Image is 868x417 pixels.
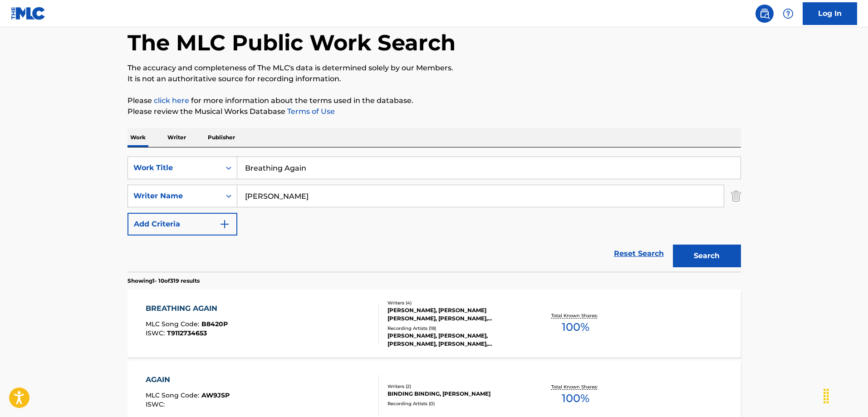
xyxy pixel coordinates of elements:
[128,277,200,285] p: Showing 1 - 10 of 319 results
[205,128,238,147] p: Publisher
[146,329,167,337] span: ISWC :
[128,128,148,147] p: Work
[201,320,228,328] span: B8420P
[387,325,525,332] div: Recording Artists ( 18 )
[133,191,215,201] div: Writer Name
[128,289,741,358] a: BREATHING AGAINMLC Song Code:B8420PISWC:T9112734653Writers (4)[PERSON_NAME], [PERSON_NAME] [PERSO...
[128,63,741,74] p: The accuracy and completeness of The MLC's data is determined solely by our Members.
[146,303,228,314] div: BREATHING AGAIN
[285,107,335,116] a: Terms of Use
[128,213,237,235] button: Add Criteria
[146,400,167,408] span: ISWC :
[128,106,741,117] p: Please review the Musical Works Database
[609,244,668,264] a: Reset Search
[759,8,770,19] img: search
[387,390,525,398] div: BINDING BINDING, [PERSON_NAME]
[551,312,600,319] p: Total Known Shares:
[387,299,525,306] div: Writers ( 4 )
[387,332,525,348] div: [PERSON_NAME], [PERSON_NAME], [PERSON_NAME], [PERSON_NAME], [PERSON_NAME], [PERSON_NAME]
[731,185,741,207] img: Delete Criterion
[779,5,797,23] div: Help
[165,128,189,147] p: Writer
[11,7,46,20] img: MLC Logo
[387,383,525,390] div: Writers ( 2 )
[562,390,589,407] span: 100 %
[133,162,215,173] div: Work Title
[783,8,794,19] img: help
[387,306,525,323] div: [PERSON_NAME], [PERSON_NAME] [PERSON_NAME], [PERSON_NAME], [PERSON_NAME]
[562,319,589,335] span: 100 %
[154,96,189,105] a: click here
[551,383,600,390] p: Total Known Shares:
[755,5,774,23] a: Public Search
[819,383,834,410] div: Drag
[128,157,741,272] form: Search Form
[673,245,741,267] button: Search
[387,400,525,407] div: Recording Artists ( 0 )
[146,320,201,328] span: MLC Song Code :
[128,29,456,56] h1: The MLC Public Work Search
[219,219,230,230] img: 9d2ae6d4665cec9f34b9.svg
[201,391,230,399] span: AW9JSP
[823,373,868,417] iframe: Chat Widget
[803,2,857,25] a: Log In
[146,391,201,399] span: MLC Song Code :
[167,329,207,337] span: T9112734653
[146,374,230,385] div: AGAIN
[128,95,741,106] p: Please for more information about the terms used in the database.
[128,74,741,84] p: It is not an authoritative source for recording information.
